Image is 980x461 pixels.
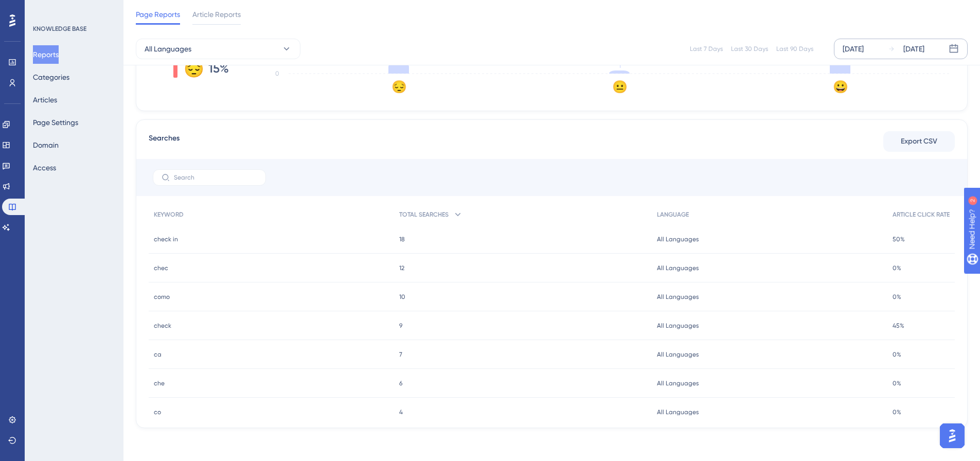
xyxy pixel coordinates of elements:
span: KEYWORD [154,210,184,219]
span: che [154,379,165,387]
text: 😔 [391,79,407,94]
span: All Languages [657,379,699,387]
span: chec [154,264,168,272]
span: All Languages [145,43,191,55]
text: 😀 [833,79,848,94]
span: check [154,322,171,330]
button: Access [33,158,56,177]
button: Export CSV [883,131,955,152]
div: 2 [72,5,75,13]
span: como [154,293,170,301]
span: Need Help? [24,3,64,15]
span: 0% [893,408,901,416]
div: Last 90 Days [776,45,813,53]
span: check in [154,235,178,243]
span: 0% [893,264,901,272]
span: ca [154,350,162,359]
div: KNOWLEDGE BASE [33,25,86,33]
span: Export CSV [901,135,937,148]
span: 9 [399,322,402,330]
span: All Languages [657,408,699,416]
span: All Languages [657,322,699,330]
span: LANGUAGE [657,210,689,219]
span: All Languages [657,293,699,301]
span: 0% [893,379,901,387]
span: 0% [893,293,901,301]
span: Searches [149,132,180,151]
span: 45% [893,322,904,330]
span: 10 [399,293,405,301]
span: 50% [893,235,905,243]
iframe: UserGuiding AI Assistant Launcher [937,420,968,451]
span: Page Reports [136,8,180,21]
span: All Languages [657,264,699,272]
span: 15% [208,60,229,77]
tspan: 0 [275,70,279,77]
button: All Languages [136,39,300,59]
div: [DATE] [843,43,864,55]
button: Articles [33,91,57,109]
button: Reports [33,45,59,64]
input: Search [174,174,257,181]
span: 4 [399,408,403,416]
span: 7 [399,350,402,359]
span: 18 [399,235,405,243]
span: TOTAL SEARCHES [399,210,449,219]
span: Article Reports [192,8,241,21]
div: [DATE] [903,43,924,55]
div: Last 7 Days [690,45,723,53]
span: 12 [399,264,404,272]
div: Last 30 Days [731,45,768,53]
span: 6 [399,379,402,387]
span: ARTICLE CLICK RATE [893,210,950,219]
text: 😐 [612,79,628,94]
div: 😔 [184,60,200,77]
span: 0% [893,350,901,359]
span: All Languages [657,350,699,359]
span: All Languages [657,235,699,243]
button: Categories [33,68,69,86]
span: co [154,408,161,416]
button: Domain [33,136,59,154]
button: Page Settings [33,113,78,132]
